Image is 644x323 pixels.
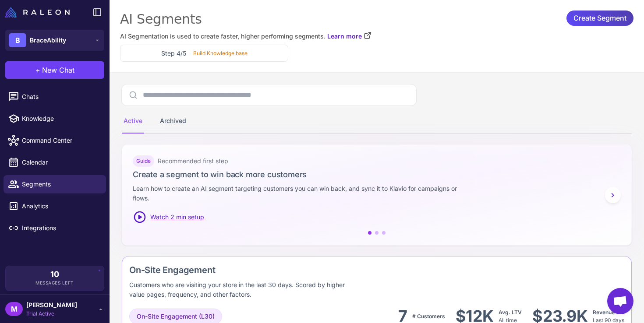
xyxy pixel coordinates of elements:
p: Build Knowledge base [193,49,248,57]
div: Archived [158,109,188,133]
a: Analytics [4,197,106,215]
h3: Create a segment to win back more customers [133,169,621,180]
span: Trial Active [26,310,77,318]
span: 10 [50,270,59,278]
div: Customers who are visiting your store in the last 30 days. Scored by higher value pages, frequenc... [129,280,356,299]
a: Integrations [4,219,106,237]
span: Recommended first step [158,156,228,166]
div: AI Segments [120,11,633,28]
span: Segments [22,179,99,189]
div: M [5,302,23,316]
span: Create Segment [573,11,626,26]
h3: Step 4/5 [161,49,186,58]
span: Command Center [22,136,99,145]
span: Watch 2 min setup [150,212,204,222]
span: BraceAbility [30,35,66,45]
span: Chats [22,92,99,102]
span: Analytics [22,201,99,211]
span: # Customers [412,313,445,319]
span: Revenue [593,309,615,316]
a: Segments [4,175,106,193]
span: Calendar [22,158,99,167]
div: B [9,33,26,47]
span: AI Segmentation is used to create faster, higher performing segments. [120,32,326,41]
button: BBraceAbility [5,30,104,51]
span: Avg. LTV [499,309,522,316]
span: Knowledge [22,114,99,123]
span: Integrations [22,223,99,233]
span: Messages Left [35,280,74,286]
p: Learn how to create an AI segment targeting customers you can win back, and sync it to Klavio for... [133,184,469,203]
a: Command Center [4,131,106,150]
a: Open chat [607,288,633,314]
a: Learn more [327,32,372,41]
span: New Chat [42,65,74,75]
span: [PERSON_NAME] [26,300,77,310]
button: +New Chat [5,61,104,79]
span: On-Site Engagement (L30) [137,312,215,321]
a: Calendar [4,153,106,172]
img: Raleon Logo [5,7,70,18]
div: Guide [133,155,154,167]
div: Active [122,109,144,133]
div: On-Site Engagement [129,263,469,277]
span: + [35,65,40,75]
a: Knowledge [4,109,106,128]
a: Chats [4,88,106,106]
